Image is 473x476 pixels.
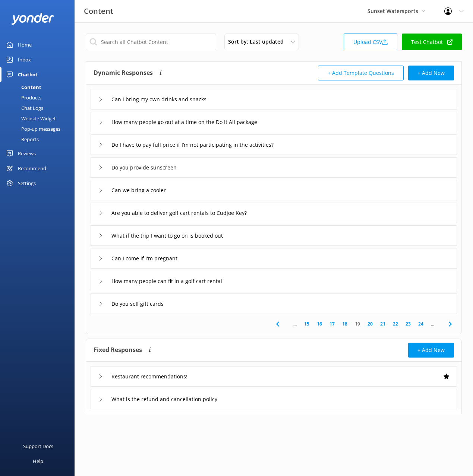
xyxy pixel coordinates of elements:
[4,113,56,124] div: Website Widget
[18,67,38,82] div: Chatbot
[18,176,36,191] div: Settings
[427,320,438,327] span: ...
[4,124,60,134] div: Pop-up messages
[364,320,376,327] a: 20
[4,92,41,103] div: Products
[318,66,404,80] button: + Add Template Questions
[4,134,39,145] div: Reports
[84,5,113,17] h3: Content
[94,343,142,358] h4: Fixed Responses
[11,13,54,25] img: yonder-white-logo.png
[326,320,338,327] a: 17
[4,113,75,124] a: Website Widget
[376,320,389,327] a: 21
[300,320,313,327] a: 15
[402,34,462,50] a: Test Chatbot
[86,34,216,50] input: Search all Chatbot Content
[313,320,326,327] a: 16
[338,320,351,327] a: 18
[408,343,454,358] button: + Add New
[389,320,402,327] a: 22
[414,320,427,327] a: 24
[368,7,418,15] span: Sunset Watersports
[290,320,300,327] span: ...
[18,37,32,52] div: Home
[4,92,75,103] a: Products
[4,82,75,92] a: Content
[4,134,75,145] a: Reports
[4,82,41,92] div: Content
[23,439,53,454] div: Support Docs
[4,124,75,134] a: Pop-up messages
[344,34,397,50] a: Upload CSV
[18,161,46,176] div: Recommend
[228,38,288,46] span: Sort by: Last updated
[402,320,414,327] a: 23
[18,52,31,67] div: Inbox
[18,146,36,161] div: Reviews
[351,320,364,327] a: 19
[33,454,43,469] div: Help
[94,66,153,80] h4: Dynamic Responses
[408,66,454,80] button: + Add New
[4,103,75,113] a: Chat Logs
[4,103,43,113] div: Chat Logs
